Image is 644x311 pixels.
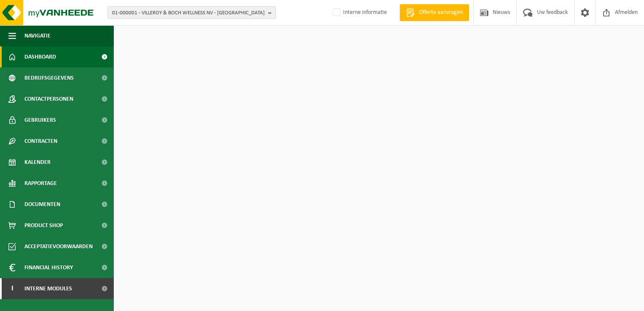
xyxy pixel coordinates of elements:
[24,257,73,278] span: Financial History
[24,46,56,67] span: Dashboard
[331,6,387,19] label: Interne informatie
[24,152,51,173] span: Kalender
[24,236,93,257] span: Acceptatievoorwaarden
[400,4,469,21] a: Offerte aanvragen
[24,131,57,152] span: Contracten
[24,173,57,194] span: Rapportage
[24,278,72,299] span: Interne modules
[24,25,51,46] span: Navigatie
[24,194,60,215] span: Documenten
[8,278,16,299] span: I
[107,6,276,19] button: 01-000001 - VILLEROY & BOCH WELLNESS NV - [GEOGRAPHIC_DATA]
[24,215,63,236] span: Product Shop
[24,110,56,131] span: Gebruikers
[417,8,465,17] span: Offerte aanvragen
[24,88,73,110] span: Contactpersonen
[112,7,265,19] span: 01-000001 - VILLEROY & BOCH WELLNESS NV - [GEOGRAPHIC_DATA]
[24,67,74,88] span: Bedrijfsgegevens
